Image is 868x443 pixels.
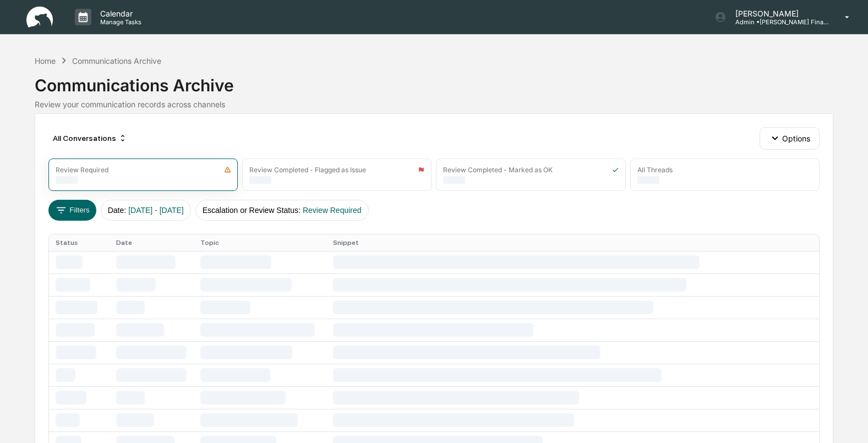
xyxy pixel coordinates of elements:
div: Review Required [56,166,108,174]
div: Communications Archive [72,56,161,65]
div: All Conversations [48,129,132,147]
p: [PERSON_NAME] [727,9,829,18]
div: All Threads [637,166,673,174]
button: Escalation or Review Status:Review Required [195,200,369,221]
img: icon [612,166,619,173]
img: logo [26,7,53,28]
span: [DATE] - [DATE] [128,206,184,215]
button: Filters [48,200,96,221]
div: Review Completed - Flagged as Issue [249,166,366,174]
button: Date:[DATE] - [DATE] [101,200,191,221]
div: Review Completed - Marked as OK [443,166,553,174]
th: Topic [194,234,326,251]
p: Calendar [91,9,147,18]
img: icon [418,166,424,173]
span: Review Required [303,206,362,215]
button: Options [760,127,820,149]
th: Date [110,234,194,251]
p: Admin • [PERSON_NAME] Financial [727,18,829,26]
div: Review your communication records across channels [35,100,833,109]
img: icon [224,166,231,173]
div: Home [35,56,56,65]
div: Communications Archive [35,67,833,95]
th: Status [49,234,110,251]
th: Snippet [326,234,819,251]
p: Manage Tasks [91,18,147,26]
